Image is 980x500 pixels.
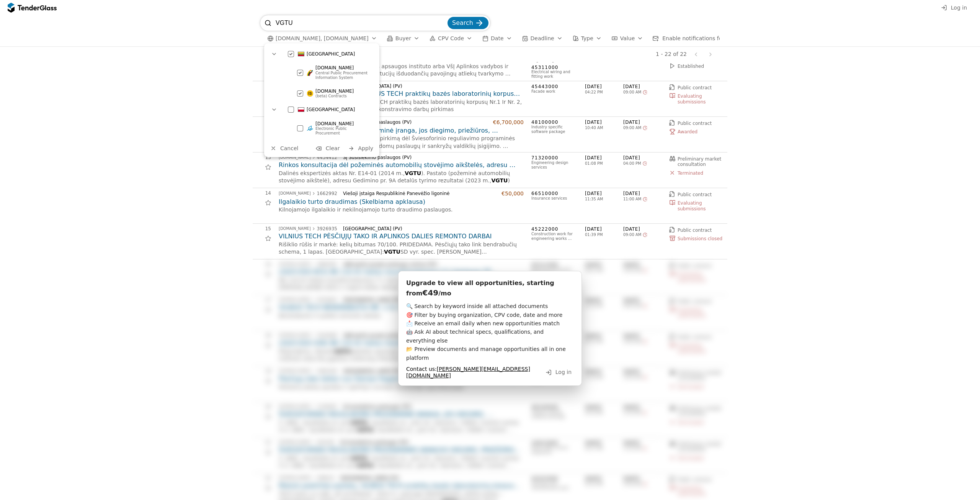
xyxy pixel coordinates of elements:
[343,120,487,125] div: SĮ Susisiekimo paslaugos (PV)
[268,144,301,153] button: Cancel
[623,84,661,90] span: [DATE]
[279,98,524,113] div: Mokslo paskirties pastatų, VILNIUS TECH praktikų bazės laboratorinių korpusų Nr.1 Ir Nr. 2, Žalia...
[531,190,577,197] span: 66510000
[279,155,337,160] a: [DOMAIN_NAME]4434412
[307,107,355,112] span: [GEOGRAPHIC_DATA]
[678,192,712,197] span: Public contract
[951,5,967,11] span: Log in
[315,71,369,80] span: Central Public Procurement Information System
[279,226,337,231] a: [DOMAIN_NAME]3926935
[279,63,511,84] span: Aplinkos apsaugos instituto arba VšĮ Aplinkos vadybos ir audito instituto arba kitų įgaliotų inst...
[609,34,646,43] button: Value
[279,227,311,231] div: [DOMAIN_NAME]
[585,197,623,202] span: 11:35 AM
[531,155,577,161] span: 71320000
[279,192,311,195] div: [DOMAIN_NAME]
[585,233,623,237] span: 01:39 PM
[346,144,376,153] button: Apply
[406,279,556,297] span: Upgrade to view all opportunities, starting from
[650,34,758,43] button: Enable notifications for this search
[426,34,475,43] button: CPV Code
[531,70,577,79] div: Electrical wiring and fitting work
[317,191,337,196] div: 1662992
[678,228,712,233] span: Public contract
[623,233,641,237] span: 09:00 AM
[253,190,271,196] div: 14
[493,119,524,126] div: €6,700,000
[448,17,488,29] button: Search
[678,156,723,167] span: Preliminary market consultation
[678,93,706,104] span: Evaluating submissions
[343,84,518,89] div: [GEOGRAPHIC_DATA] (PV)
[623,226,661,233] span: [DATE]
[678,129,697,134] span: Awarded
[279,232,524,241] a: VILNIUS TECH PĖSČIŲJŲ TAKO IR APLINKOS DALIES REMONTO DARBAI
[253,226,271,231] div: 15
[531,161,577,170] div: Engineering design services
[326,145,340,151] span: Clear
[585,84,623,90] span: [DATE]
[253,119,271,125] div: 12
[279,126,524,135] a: Šviesoforinio reguliavimo programinė įranga, jos diegimo, priežiūros, papildomos paslaugos ir san...
[623,90,641,95] span: 09:00 AM
[279,206,524,214] div: Kilnojamojo ilgalaikio ir nekilnojamojo turto draudimo paslaugos.
[585,190,623,197] span: [DATE]
[678,121,712,126] span: Public contract
[662,35,755,41] span: Enable notifications for this search
[253,84,271,89] div: 11
[531,64,577,71] span: 45311000
[678,64,704,69] span: Established
[585,155,623,161] span: [DATE]
[276,35,369,42] span: [DOMAIN_NAME], [DOMAIN_NAME]
[531,232,577,241] div: Construction work for engineering works except bridges, tunnels, shafts and subways
[543,367,574,377] button: Log in
[678,85,712,90] span: Public contract
[343,226,518,231] div: [GEOGRAPHIC_DATA] (PV)
[501,190,524,197] div: €50,000
[314,144,342,153] button: Clear
[384,249,400,255] span: VGTU
[479,34,515,43] button: Date
[585,226,623,233] span: [DATE]
[307,51,355,57] span: [GEOGRAPHIC_DATA]
[438,35,464,41] span: CPV Code
[585,126,623,130] span: 10:40 AM
[531,226,577,233] span: 45222000
[623,197,641,202] span: 11:00 AM
[280,145,298,151] span: Cancel
[531,84,577,90] span: 45443000
[406,366,530,379] span: [PERSON_NAME][EMAIL_ADDRESS][DOMAIN_NAME]
[279,198,524,206] h2: Ilgalaikio turto draudimas (Skelbiama apklausa)
[406,366,539,379] a: Contact us:[PERSON_NAME][EMAIL_ADDRESS][DOMAIN_NAME]
[531,125,577,134] div: Industry specific software package
[315,126,348,135] span: Electronic Public Procurement
[279,161,524,169] a: Rinkos konsultacija dėl požeminės automobilių stovėjimo aikštelės, adresu [STREET_ADDRESS], kapit...
[406,303,567,361] span: 🔍 Search by keyword inside all attached documents 🎯 Filter by buying organization, CPV code, date...
[343,191,496,196] div: Viešoji įstaiga Respublikinė Panevėžio ligoninė
[315,121,354,126] span: [DOMAIN_NAME]
[395,35,411,41] span: Buyer
[279,191,337,196] a: [DOMAIN_NAME]1662992
[315,89,354,94] span: [DOMAIN_NAME]
[276,15,446,31] input: Search tenders...
[656,51,687,57] div: 1 - 22 of 22
[531,35,554,41] span: Deadline
[678,236,722,241] span: Submissions closed
[452,19,473,26] span: Search
[406,366,437,372] span: Contact us:
[491,35,503,41] span: Date
[939,3,969,13] button: Log in
[315,65,354,70] span: [DOMAIN_NAME]
[581,35,593,41] span: Type
[531,119,577,126] span: 48100000
[343,155,518,160] div: SĮ Susisiekimo paslaugos (PV)
[531,89,577,94] div: Facade work
[585,119,623,126] span: [DATE]
[585,90,623,95] span: 04:22 PM
[264,34,380,43] button: [DOMAIN_NAME], [DOMAIN_NAME]
[678,170,703,176] span: Terminated
[317,226,337,231] div: 3926935
[423,288,439,297] span: €49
